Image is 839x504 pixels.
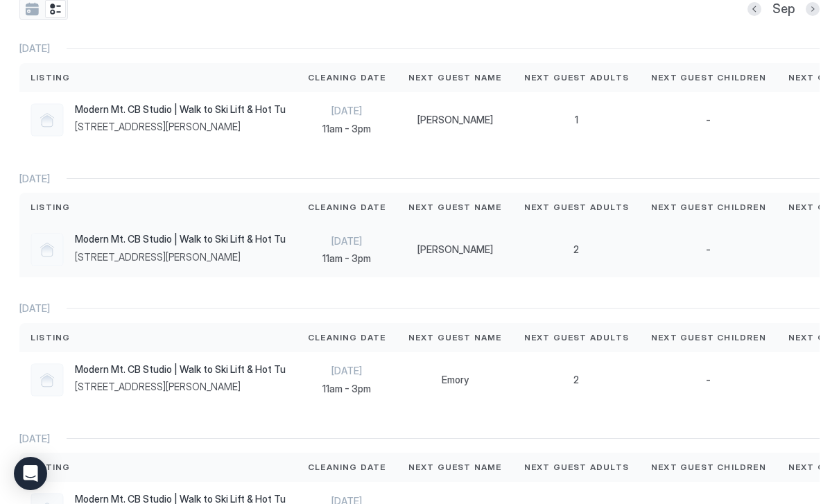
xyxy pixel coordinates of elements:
[524,461,629,473] span: Next Guest Adults
[651,461,766,473] span: Next Guest Children
[747,2,761,16] button: Previous month
[308,365,386,377] span: [DATE]
[19,433,50,445] span: [DATE]
[31,461,70,473] span: Listing
[706,374,711,386] span: -
[31,71,70,84] span: Listing
[408,331,502,344] span: Next Guest Name
[308,105,386,117] span: [DATE]
[651,331,766,344] span: Next Guest Children
[308,201,386,214] span: Cleaning Date
[75,121,286,133] span: [STREET_ADDRESS][PERSON_NAME]
[308,235,386,247] span: [DATE]
[417,243,493,256] span: [PERSON_NAME]
[408,201,502,214] span: Next Guest Name
[442,374,469,386] span: Emory
[308,71,386,84] span: Cleaning Date
[308,331,386,344] span: Cleaning Date
[75,363,286,376] span: Modern Mt. CB Studio | Walk to Ski Lift & Hot Tub!
[651,71,766,84] span: Next Guest Children
[308,383,386,395] span: 11am - 3pm
[706,114,711,126] span: -
[75,103,286,116] span: Modern Mt. CB Studio | Walk to Ski Lift & Hot Tub!
[31,201,70,214] span: Listing
[573,374,579,386] span: 2
[575,114,578,126] span: 1
[19,173,50,185] span: [DATE]
[408,461,502,473] span: Next Guest Name
[573,243,579,256] span: 2
[308,123,386,135] span: 11am - 3pm
[308,252,386,265] span: 11am - 3pm
[524,71,629,84] span: Next Guest Adults
[524,331,629,344] span: Next Guest Adults
[651,201,766,214] span: Next Guest Children
[75,233,286,245] span: Modern Mt. CB Studio | Walk to Ski Lift & Hot Tub!
[417,114,493,126] span: [PERSON_NAME]
[14,457,47,490] div: Open Intercom Messenger
[408,71,502,84] span: Next Guest Name
[308,461,386,473] span: Cleaning Date
[19,302,50,315] span: [DATE]
[19,42,50,55] span: [DATE]
[31,331,70,344] span: Listing
[524,201,629,214] span: Next Guest Adults
[806,2,820,16] button: Next month
[706,243,711,256] span: -
[772,1,795,17] span: Sep
[75,381,286,393] span: [STREET_ADDRESS][PERSON_NAME]
[75,251,286,263] span: [STREET_ADDRESS][PERSON_NAME]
